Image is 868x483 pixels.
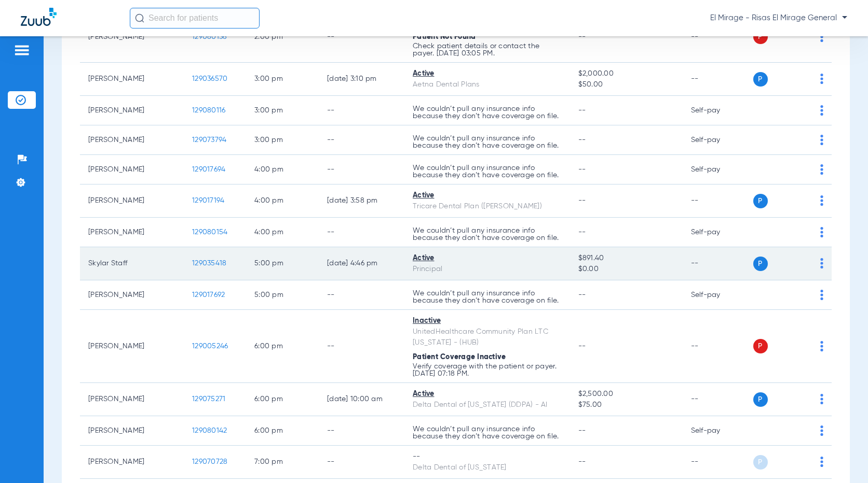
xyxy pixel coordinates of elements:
td: 5:00 PM [246,280,319,310]
td: [PERSON_NAME] [80,280,184,310]
span: El Mirage - Risas El Mirage General [710,13,847,23]
td: -- [683,383,753,416]
td: 4:00 PM [246,184,319,218]
td: -- [319,218,404,247]
span: -- [578,166,586,173]
td: -- [319,125,404,155]
td: 2:00 PM [246,11,319,63]
td: Self-pay [683,416,753,446]
td: 6:00 PM [246,310,319,383]
td: [PERSON_NAME] [80,11,184,63]
td: -- [683,63,753,96]
td: -- [319,446,404,479]
div: Active [413,190,562,201]
p: Check patient details or contact the payer. [DATE] 03:05 PM. [413,42,562,57]
p: Verify coverage with the patient or payer. [DATE] 07:18 PM. [413,363,562,377]
td: [PERSON_NAME] [80,184,184,218]
img: group-dot-blue.svg [820,425,823,436]
td: [PERSON_NAME] [80,310,184,383]
td: -- [319,280,404,310]
img: group-dot-blue.svg [820,394,823,404]
span: $75.00 [578,400,674,410]
span: P [753,72,768,87]
div: Tricare Dental Plan ([PERSON_NAME]) [413,201,562,212]
td: [PERSON_NAME] [80,96,184,125]
img: Zuub Logo [21,8,57,26]
div: Delta Dental of [US_STATE] (DDPA) - AI [413,400,562,410]
td: Self-pay [683,218,753,247]
img: group-dot-blue.svg [820,258,823,268]
td: Self-pay [683,280,753,310]
img: group-dot-blue.svg [820,32,823,42]
img: group-dot-blue.svg [820,164,823,175]
td: [PERSON_NAME] [80,218,184,247]
td: Self-pay [683,125,753,155]
div: Inactive [413,316,562,326]
td: [DATE] 3:58 PM [319,184,404,218]
p: We couldn’t pull any insurance info because they don’t have coverage on file. [413,164,562,179]
td: 6:00 PM [246,416,319,446]
div: Delta Dental of [US_STATE] [413,462,562,473]
span: -- [578,458,586,465]
td: -- [319,11,404,63]
img: group-dot-blue.svg [820,105,823,116]
p: We couldn’t pull any insurance info because they don’t have coverage on file. [413,135,562,149]
span: $891.40 [578,253,674,264]
span: 129035418 [192,260,226,267]
td: 3:00 PM [246,125,319,155]
p: We couldn’t pull any insurance info because they don’t have coverage on file. [413,105,562,120]
td: -- [683,247,753,280]
td: [PERSON_NAME] [80,383,184,416]
td: [DATE] 4:46 PM [319,247,404,280]
td: -- [319,96,404,125]
span: $2,000.00 [578,68,674,79]
img: hamburger-icon [13,44,30,56]
td: -- [683,11,753,63]
img: Search Icon [135,13,144,23]
td: 4:00 PM [246,155,319,184]
span: 129073794 [192,136,226,144]
td: [PERSON_NAME] [80,125,184,155]
img: group-dot-blue.svg [820,195,823,206]
span: 129070728 [192,458,227,465]
span: 129017194 [192,197,224,204]
td: [DATE] 3:10 PM [319,63,404,96]
td: 4:00 PM [246,218,319,247]
td: 7:00 PM [246,446,319,479]
span: -- [578,33,586,40]
span: $2,500.00 [578,389,674,400]
span: 129017692 [192,291,225,299]
span: 129080154 [192,229,227,236]
span: -- [578,427,586,434]
p: We couldn’t pull any insurance info because they don’t have coverage on file. [413,290,562,304]
span: $50.00 [578,79,674,90]
span: P [753,455,768,470]
span: 129080142 [192,427,227,434]
span: Patient Coverage Inactive [413,353,506,361]
span: -- [578,229,586,236]
span: 129017694 [192,166,225,173]
img: group-dot-blue.svg [820,227,823,237]
div: UnitedHealthcare Community Plan LTC [US_STATE] - (HUB) [413,326,562,348]
span: $0.00 [578,264,674,275]
span: P [753,194,768,208]
span: P [753,257,768,271]
span: 129080136 [192,33,226,40]
div: Active [413,68,562,79]
p: We couldn’t pull any insurance info because they don’t have coverage on file. [413,425,562,440]
td: [PERSON_NAME] [80,63,184,96]
td: 6:00 PM [246,383,319,416]
td: [PERSON_NAME] [80,416,184,446]
div: Chat Widget [816,433,868,483]
div: -- [413,451,562,462]
span: -- [578,291,586,299]
div: Active [413,253,562,264]
p: We couldn’t pull any insurance info because they don’t have coverage on file. [413,227,562,241]
td: -- [683,310,753,383]
td: -- [683,184,753,218]
div: Principal [413,264,562,275]
img: group-dot-blue.svg [820,341,823,351]
span: 129080116 [192,107,225,114]
span: -- [578,343,586,350]
td: -- [319,310,404,383]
